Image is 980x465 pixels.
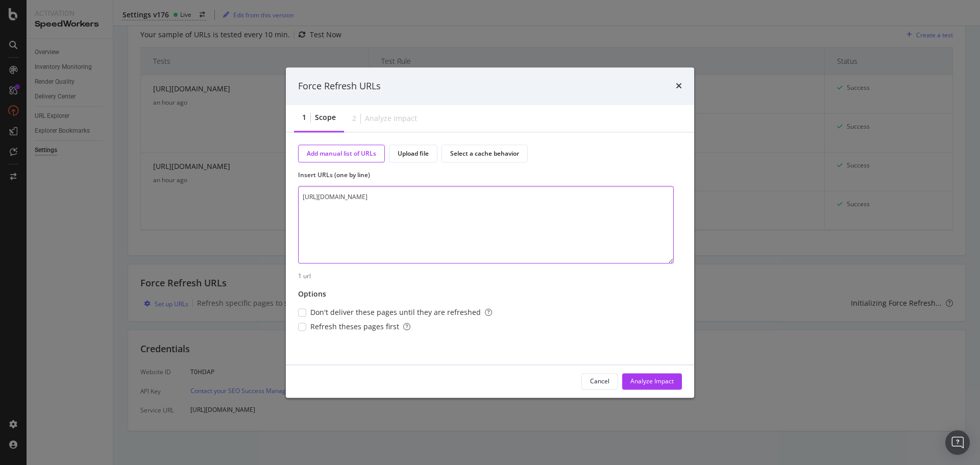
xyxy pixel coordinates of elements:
span: Don't deliver these pages until they are refreshed [310,307,492,317]
div: 2 [352,113,356,124]
label: Insert URLs (one by line) [298,171,674,180]
div: Select a cache behavior [450,150,519,158]
div: Options [298,289,326,299]
div: Scope [315,113,336,123]
div: Analyze Impact [630,377,674,385]
div: Open Intercom Messenger [945,430,970,455]
div: 1 [302,113,306,123]
div: 1 url [298,272,682,281]
div: Force Refresh URLs [298,80,381,93]
div: Add manual list of URLs [307,150,376,158]
div: Upload file [398,150,429,158]
div: Cancel [590,377,609,385]
button: Cancel [581,373,618,389]
textarea: [URL][DOMAIN_NAME] [298,186,674,264]
button: Analyze Impact [622,373,682,389]
span: Refresh theses pages first [310,322,410,332]
div: Analyze Impact [365,113,417,124]
div: modal [286,67,694,398]
div: times [676,80,682,93]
